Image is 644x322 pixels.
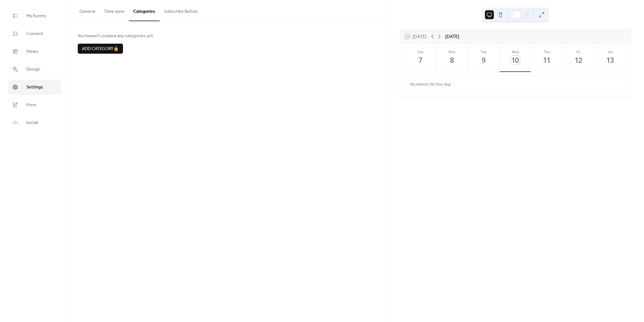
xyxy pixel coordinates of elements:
div: [DATE] [445,33,459,40]
button: Sun7 [405,47,436,72]
div: Thu [533,49,561,54]
button: Wed10 [500,47,531,72]
button: Tue9 [468,47,500,72]
a: Install [8,115,61,130]
a: Form [8,97,61,112]
a: Design [8,62,61,77]
a: My Events [8,8,61,23]
div: 11 [542,56,552,65]
div: Fri [564,49,593,54]
span: Design [26,66,40,73]
a: Settings [8,80,61,95]
div: Mon [438,49,466,54]
button: Mon8 [436,47,468,72]
div: 10 [511,56,520,65]
div: Sun [406,49,435,54]
div: 9 [479,56,488,65]
button: Fri12 [563,47,594,72]
button: Thu11 [531,47,563,72]
span: Settings [26,84,43,91]
span: Views [26,48,38,55]
a: Connect [8,26,61,41]
span: Form [26,102,36,108]
div: 13 [606,56,615,65]
span: Install [26,120,38,126]
div: Sat [596,49,624,54]
div: No events for this day [406,78,625,91]
div: 7 [416,56,425,65]
span: Connect [26,31,43,37]
a: Views [8,44,61,59]
div: Tue [470,49,498,54]
button: Sat13 [594,47,626,72]
div: Wed [501,49,530,54]
span: My Events [26,13,46,19]
div: 8 [448,56,457,65]
span: You haven't created any categories yet. [78,33,378,39]
div: 12 [574,56,583,65]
